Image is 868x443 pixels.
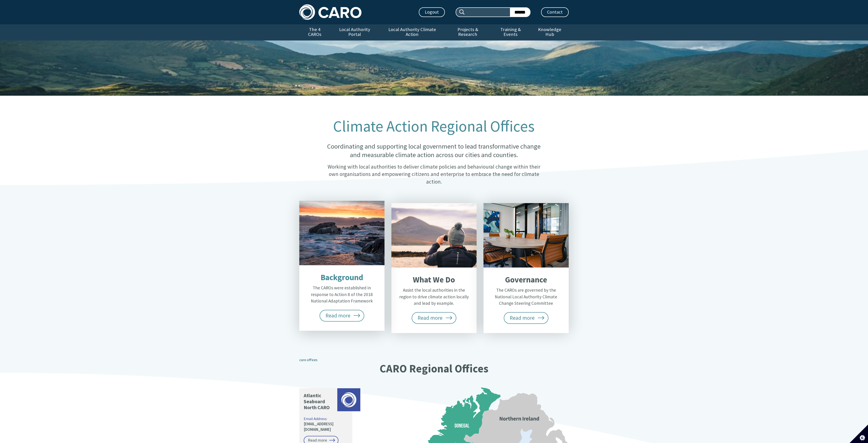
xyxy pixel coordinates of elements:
img: Caro logo [299,4,361,20]
a: Governance The CAROs are governed by the National Local Authority Climate Change Steering Committ... [484,203,569,333]
a: Logout [419,7,445,17]
a: Training & Events [490,24,531,40]
span: Read more [504,312,548,324]
a: [EMAIL_ADDRESS][DOMAIN_NAME] [304,421,334,432]
a: What We Do Assist the local authorities in the region to drive climate action locally and lead by... [391,203,477,333]
h2: CARO Regional Offices [299,362,569,375]
p: Atlantic Seaboard North CARO [304,393,335,411]
a: Knowledge Hub [531,24,569,40]
a: The 4 CAROs [299,24,330,40]
span: Read more [320,310,364,321]
h2: What We Do [398,275,470,285]
a: Local Authority Climate Action [379,24,445,40]
a: Local Authority Portal [330,24,379,40]
p: The CAROs were established in response to Action 8 of the 2018 National Adaptation Framework [306,285,378,304]
a: Background The CAROs were established in response to Action 8 of the 2018 National Adaptation Fra... [299,201,384,331]
p: The CAROs are governed by the National Local Authority Climate Change Steering Committee [490,287,562,307]
p: Email Address: [304,416,349,432]
span: Read more [412,312,456,324]
p: Coordinating and supporting local government to lead transformative change and measurable climate... [322,142,546,159]
h1: Climate Action Regional Offices [322,118,546,135]
p: Assist the local authorities in the region to drive climate action locally and lead by example. [398,287,470,307]
h2: Background [306,273,378,282]
a: caro offices [299,357,317,362]
button: Set cookie preferences [850,425,868,443]
a: Contact [541,7,569,17]
p: Working with local authorities to deliver climate policies and behavioural change within their ow... [322,163,546,185]
h2: Governance [490,275,562,285]
a: Projects & Research [445,24,491,40]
